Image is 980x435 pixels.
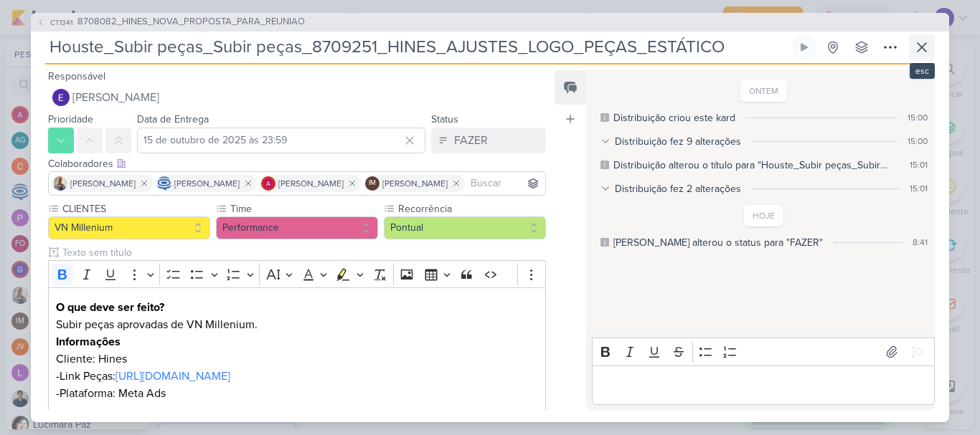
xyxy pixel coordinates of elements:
[910,182,928,195] div: 15:01
[229,201,378,216] label: Time
[613,110,735,125] div: Distribuição criou este kard
[613,235,823,250] div: Eduardo alterou o status para "FAZER"
[216,216,378,239] button: Performance
[798,42,810,53] div: Ligar relógio
[56,385,538,402] p: -Plataforma: Meta Ads
[261,176,275,191] img: Alessandra Gomes
[908,111,928,124] div: 15:00
[615,134,741,149] div: Distribuição fez 9 alterações
[454,132,488,149] div: FAZER
[600,161,609,169] div: Este log é visível à todos no kard
[908,135,928,148] div: 15:00
[48,85,546,110] button: [PERSON_NAME]
[431,128,546,153] button: FAZER
[137,113,209,125] label: Data de Entrega
[56,316,538,333] p: Subir peças aprovadas de VN Millenium.
[369,180,376,187] p: IM
[431,113,458,125] label: Status
[468,175,542,192] input: Buscar
[382,177,448,190] span: [PERSON_NAME]
[592,338,935,365] div: Editor toolbar
[910,63,935,79] div: esc
[56,335,121,349] strong: Informações
[48,216,210,239] button: VN Millenium
[157,176,171,191] img: Caroline Traven De Andrade
[48,70,105,82] label: Responsável
[70,177,136,190] span: [PERSON_NAME]
[52,89,70,106] img: Eduardo Quaresma
[48,113,93,125] label: Prioridade
[45,34,788,60] input: Kard Sem Título
[613,158,890,173] div: Distribuição alterou o título para "Houste_Subir peças_Subir peças_8709251_HINES_AJUSTES_LOGO_PEÇ...
[53,176,67,191] img: Iara Santos
[397,201,546,216] label: Recorrência
[365,176,380,191] div: Isabella Machado Guimarães
[137,128,425,153] input: Select a date
[174,177,240,190] span: [PERSON_NAME]
[384,216,546,239] button: Pontual
[60,245,546,260] input: Texto sem título
[592,365,935,405] div: Editor editing area: main
[56,368,538,385] p: -Link Peças:
[278,177,344,190] span: [PERSON_NAME]
[48,260,546,288] div: Editor toolbar
[910,158,928,171] div: 15:01
[48,287,546,413] div: Editor editing area: main
[116,369,230,383] a: [URL][DOMAIN_NAME]
[56,300,164,315] strong: O que deve ser feito?
[61,201,210,216] label: CLIENTES
[913,236,928,249] div: 8:41
[615,181,741,196] div: Distribuição fez 2 alterações
[56,350,538,368] p: Cliente: Hines
[72,89,159,106] span: [PERSON_NAME]
[48,156,546,171] div: Colaboradores
[600,113,609,122] div: Este log é visível à todos no kard
[600,238,609,247] div: Este log é visível à todos no kard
